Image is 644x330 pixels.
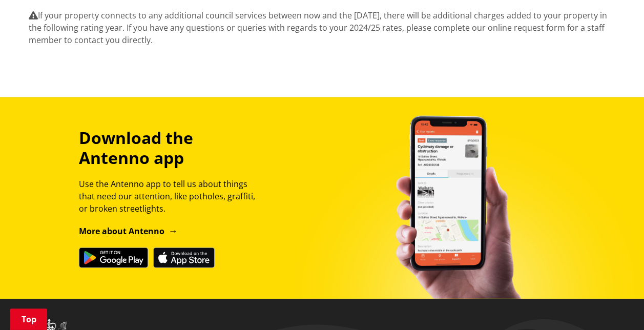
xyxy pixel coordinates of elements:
iframe: Messenger Launcher [597,287,634,324]
a: More about Antenno [79,225,178,237]
p: If your property connects to any additional council services between now and the [DATE], there wi... [29,9,616,46]
img: Download on the App Store [153,247,215,268]
h3: Download the Antenno app [79,128,264,168]
a: Top [10,308,47,330]
p: Use the Antenno app to tell us about things that need our attention, like potholes, graffiti, or ... [79,178,264,215]
img: Get it on Google Play [79,247,148,268]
